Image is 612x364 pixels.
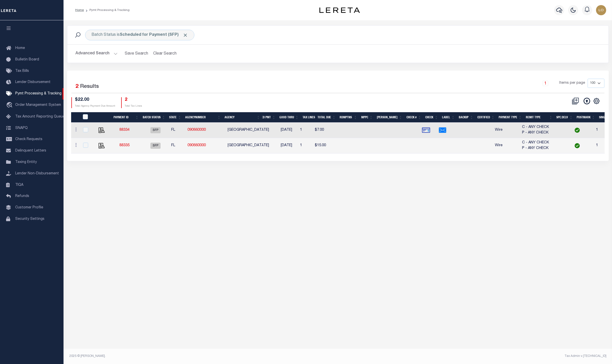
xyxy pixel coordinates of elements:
th: Backup: activate to sort column ascending [457,112,475,123]
span: SNAPQ [15,126,28,130]
td: FL [169,123,185,138]
span: Home [15,46,25,50]
img: svg+xml;base64,PHN2ZyB4bWxucz0iaHR0cDovL3d3dy53My5vcmcvMjAwMC9zdmciIHBvaW50ZXItZXZlbnRzPSJub25lIi... [596,5,606,15]
span: Wire [495,128,503,132]
span: Lender Disbursement [15,80,51,84]
button: Save Search [122,49,151,59]
h4: 2 [125,97,142,103]
p: Total Agency Payment Due Amount [75,104,115,108]
span: Taxing Entity [15,160,37,164]
a: 090660000 [187,128,206,132]
span: TIQA [15,183,23,187]
span: 2 [75,84,79,89]
span: Items per page [559,80,585,86]
th: SCHED PMT: activate to sort column ascending [254,112,277,123]
a: 88334 [119,128,130,132]
td: $15.00 [313,138,335,154]
span: Delinquent Letters [15,149,46,153]
span: Check Requests [15,138,42,141]
th: Spc.Delv: activate to sort column ascending [554,112,575,123]
div: Batch Status is [85,30,194,40]
th: Check: activate to sort column ascending [423,112,440,123]
span: Refunds [15,194,29,198]
td: [DATE] [252,123,275,138]
span: Security Settings [15,217,44,221]
th: Batch Status: activate to sort column ascending [140,112,167,123]
button: Advanced Search [75,49,118,59]
th: Payment Type: activate to sort column ascending [497,112,524,123]
p: Total Tax Lines [125,104,142,108]
a: 1 [543,80,548,86]
a: 88335 [119,144,130,147]
span: Bulletin Board [15,58,39,61]
th: Total Due: activate to sort column ascending [316,112,338,123]
th: PayeePmtBatchStatus [80,112,96,123]
th: AgencyNumber: activate to sort column ascending [183,112,223,123]
th: Check #: activate to sort column ascending [404,112,423,123]
label: Results [80,83,99,91]
span: Tax Amount Reporting Queue [15,115,65,119]
th: Payment ID: activate to sort column ascending [106,112,140,123]
span: Tax Bills [15,69,29,73]
td: 1 [298,138,313,154]
span: Order Management System [15,103,61,107]
span: Click to Remove [183,32,188,38]
b: Scheduled for Payment (SFP) [120,33,188,37]
td: $7.00 [313,123,335,138]
td: FL [169,138,185,154]
td: [GEOGRAPHIC_DATA] [226,123,268,138]
td: 1 [298,123,313,138]
span: SFP [150,143,161,149]
img: check-icon-green.svg [575,143,580,148]
a: Home [75,9,84,12]
span: Wire [495,144,503,147]
th: Postmark: activate to sort column ascending [575,112,597,123]
h4: $22.00 [75,97,115,103]
i: travel_explore [6,102,14,109]
th: Rdmptns: activate to sort column ascending [338,112,359,123]
th: Tax Lines [301,112,316,123]
span: Lender Non-Disbursement [15,172,59,175]
th: Label: activate to sort column ascending [440,112,457,123]
th: Remit Type: activate to sort column ascending [524,112,555,123]
th: MPPC: activate to sort column ascending [359,112,375,123]
img: check-bank.png [422,126,430,134]
td: [DATE] [252,138,275,154]
th: State: activate to sort column ascending [167,112,183,123]
th: Bill Fee: activate to sort column ascending [375,112,404,123]
span: C - ANY CHECK P - ANY CHECK [522,125,549,135]
td: [DATE] [275,138,298,154]
img: Envelope.png [438,126,447,134]
th: Certified: activate to sort column ascending [475,112,497,123]
img: logo-dark.svg [319,7,360,13]
a: 090660000 [187,144,206,147]
span: Pymt Processing & Tracking [15,92,61,95]
th: Agency: activate to sort column ascending [223,112,262,123]
td: [DATE] [275,123,298,138]
button: Clear Search [151,49,179,59]
td: [GEOGRAPHIC_DATA] [226,138,268,154]
span: Customer Profile [15,206,43,209]
span: SFP [150,127,161,133]
li: Pymt Processing & Tracking [84,8,130,12]
span: C - ANY CHECK P - ANY CHECK [522,141,549,150]
th: Good Thru: activate to sort column ascending [277,112,301,123]
img: check-icon-green.svg [575,128,580,133]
